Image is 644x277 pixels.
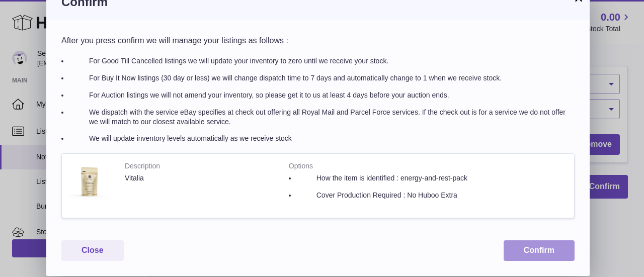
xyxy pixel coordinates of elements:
[69,108,575,127] li: We dispatch with the service eBay specifies at check out offering all Royal Mail and Parcel Force...
[69,56,575,66] li: For Good Till Cancelled listings we will update your inventory to zero until we receive your stock.
[125,161,274,173] strong: Description
[69,161,110,202] img: Vitalia-English-7.png
[69,90,575,100] li: For Auction listings we will not amend your inventory, so please get it to us at least 4 days bef...
[117,154,281,218] td: Vitalia
[69,73,575,83] li: For Buy It Now listings (30 day or less) we will change dispatch time to 7 days and automatically...
[289,161,474,173] strong: Options
[61,240,124,261] button: Close
[296,191,474,200] li: Cover Production Required : No Huboo Extra
[504,240,575,261] button: Confirm
[69,134,575,143] li: We will update inventory levels automatically as we receive stock
[296,173,474,183] li: How the item is identified : energy-and-rest-pack
[61,35,575,46] p: After you press confirm we will manage your listings as follows :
